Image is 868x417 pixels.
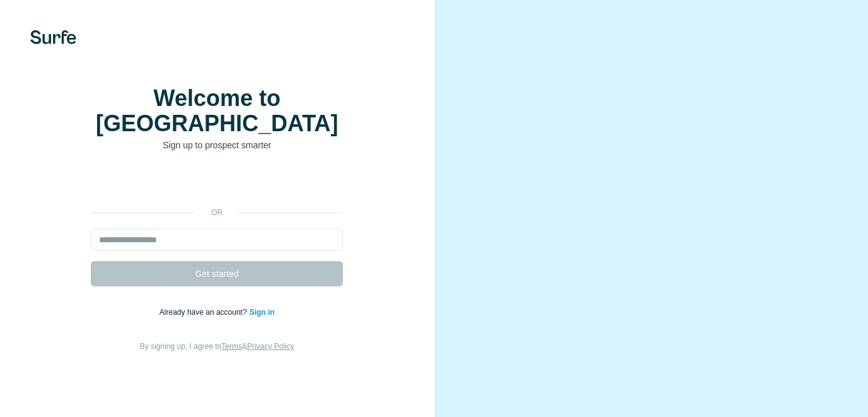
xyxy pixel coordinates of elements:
span: By signing up, I agree to & [140,342,294,351]
iframe: Sign in with Google Button [84,170,349,198]
h1: Welcome to [GEOGRAPHIC_DATA] [91,86,343,136]
a: Privacy Policy [247,342,294,351]
p: Sign up to prospect smarter [91,139,343,151]
a: Terms [221,342,242,351]
span: Already have an account? [159,308,250,317]
p: or [197,207,237,218]
img: Surfe's logo [30,30,76,44]
a: Sign in [250,308,275,317]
